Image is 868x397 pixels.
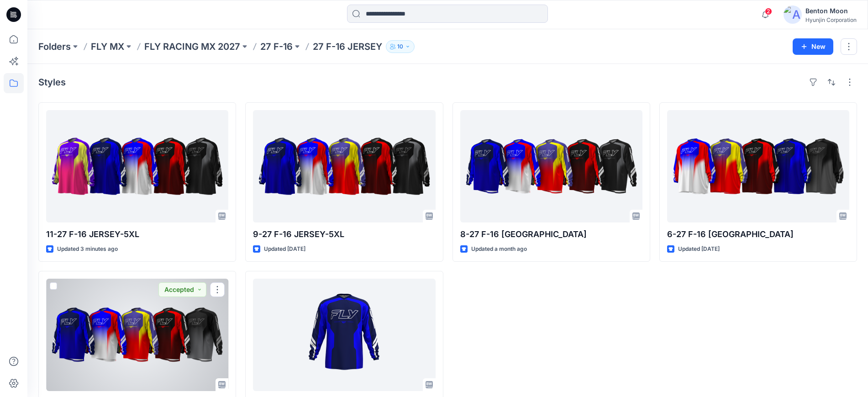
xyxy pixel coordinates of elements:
[46,228,228,241] p: 11-27 F-16 JERSEY-5XL
[91,40,124,53] a: FLY MX
[805,16,857,23] div: Hyunjin Corporation
[253,110,435,222] a: 9-27 F-16 JERSEY-5XL
[386,40,415,53] button: 10
[471,244,527,254] p: Updated a month ago
[313,40,382,53] p: 27 F-16 JERSEY
[57,244,118,254] p: Updated 3 minutes ago
[784,5,802,24] img: avatar
[144,40,240,53] a: FLY RACING MX 2027
[805,5,857,16] div: Benton Moon
[460,228,642,241] p: 8-27 F-16 [GEOGRAPHIC_DATA]
[678,244,720,254] p: Updated [DATE]
[264,244,305,254] p: Updated [DATE]
[253,228,435,241] p: 9-27 F-16 JERSEY-5XL
[253,279,435,391] a: 1-27 F-16 JERSEY
[260,40,293,53] a: 27 F-16
[667,228,849,241] p: 6-27 F-16 [GEOGRAPHIC_DATA]
[460,110,642,222] a: 8-27 F-16 JERSEY
[667,110,849,222] a: 6-27 F-16 JERSEY
[38,77,66,88] h4: Styles
[765,8,772,15] span: 2
[397,42,403,52] p: 10
[46,110,228,222] a: 11-27 F-16 JERSEY-5XL
[46,279,228,391] a: 4-27 F-16 JERSEY-2
[38,40,71,53] a: Folders
[793,38,833,55] button: New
